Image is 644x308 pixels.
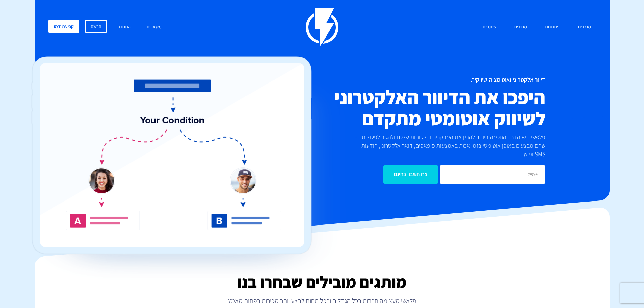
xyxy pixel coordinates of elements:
a: משאבים [142,20,167,34]
a: פתרונות [540,20,565,34]
input: צרו חשבון בחינם [383,165,438,184]
a: מוצרים [573,20,596,34]
p: פלאשי מעצימה חברות בכל הגדלים ובכל תחום לבצע יותר מכירות בפחות מאמץ [35,296,610,305]
input: אימייל [440,165,545,184]
h2: היפכו את הדיוור האלקטרוני לשיווק אוטומטי מתקדם [282,87,545,129]
a: מחירים [509,20,532,34]
a: התחבר [113,20,136,34]
a: שותפים [478,20,501,34]
a: הרשם [85,20,107,33]
p: פלאשי היא הדרך החכמה ביותר להבין את המבקרים והלקוחות שלכם ולהגיב לפעולות שהם מבצעים באופן אוטומטי... [350,133,545,159]
h1: דיוור אלקטרוני ואוטומציה שיווקית [282,76,545,83]
h2: מותגים מובילים שבחרו בנו [35,273,610,291]
a: קביעת דמו [48,20,79,33]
